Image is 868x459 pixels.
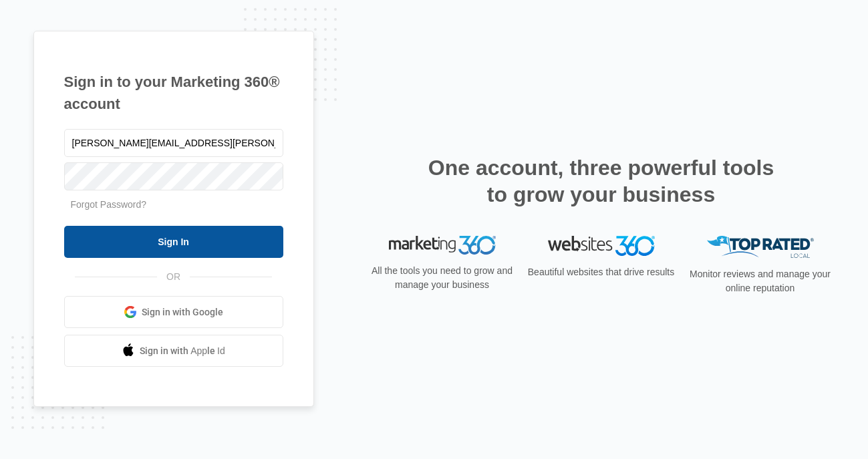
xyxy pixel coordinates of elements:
[64,296,283,328] a: Sign in with Google
[424,154,778,208] h2: One account, three powerful tools to grow your business
[527,265,676,279] p: Beautiful websites that drive results
[64,71,283,115] h1: Sign in to your Marketing 360® account
[71,199,147,210] a: Forgot Password?
[548,236,655,255] img: Websites 360
[64,129,283,157] input: Email
[142,305,223,319] span: Sign in with Google
[64,226,283,258] input: Sign In
[389,236,496,255] img: Marketing 360
[368,264,517,292] p: All the tools you need to grow and manage your business
[140,344,225,358] span: Sign in with Apple Id
[707,236,814,258] img: Top Rated Local
[157,270,190,284] span: OR
[686,267,835,295] p: Monitor reviews and manage your online reputation
[64,335,283,367] a: Sign in with Apple Id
